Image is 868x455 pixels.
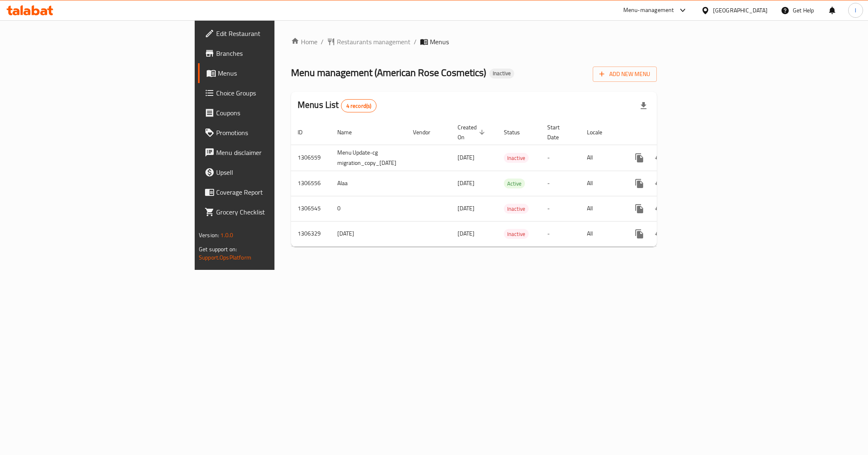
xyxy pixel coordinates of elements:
a: Edit Restaurant [198,24,340,43]
span: Inactive [504,229,529,239]
span: [DATE] [458,203,475,214]
a: Restaurants management [327,37,410,47]
span: [DATE] [458,152,475,163]
span: Inactive [504,204,529,214]
span: Add New Menu [599,69,650,79]
a: Coupons [198,103,340,123]
span: Vendor [413,127,441,137]
a: Branches [198,43,340,63]
a: Menus [198,63,340,83]
div: [GEOGRAPHIC_DATA] [713,6,768,15]
div: Menu-management [623,5,674,15]
span: Start Date [547,122,570,142]
span: Menus [218,68,333,78]
td: - [541,196,580,221]
td: Alaa [331,171,406,196]
span: [DATE] [458,178,475,188]
td: All [580,145,623,171]
span: Created On [458,122,487,142]
a: Upsell [198,162,340,182]
a: Promotions [198,123,340,143]
span: Upsell [216,167,333,177]
a: Choice Groups [198,83,340,103]
button: more [630,199,649,219]
span: Promotions [216,128,333,138]
div: Inactive [489,69,514,79]
span: Edit Restaurant [216,29,333,38]
span: I [855,6,856,15]
span: Choice Groups [216,88,333,98]
span: Menu disclaimer [216,148,333,157]
td: - [541,145,580,171]
span: Branches [216,48,333,58]
span: 1.0.0 [220,230,233,241]
td: - [541,171,580,196]
span: Menus [430,37,449,47]
span: Inactive [489,70,514,77]
span: Version: [199,230,219,241]
button: more [630,148,649,168]
td: - [541,221,580,246]
td: [DATE] [331,221,406,246]
div: Total records count [341,99,377,112]
a: Coverage Report [198,182,340,202]
button: Change Status [649,199,669,219]
span: 4 record(s) [341,102,377,110]
div: Inactive [504,153,529,163]
td: All [580,196,623,221]
div: Export file [634,96,653,116]
th: Actions [623,120,715,145]
span: [DATE] [458,228,475,239]
button: Add New Menu [593,67,657,82]
span: Coverage Report [216,187,333,197]
a: Grocery Checklist [198,202,340,222]
td: Menu Update-cg migration_copy_[DATE] [331,145,406,171]
a: Menu disclaimer [198,143,340,162]
span: Status [504,127,531,137]
h2: Menus List [298,99,377,112]
li: / [414,37,417,47]
span: ID [298,127,313,137]
span: Menu management ( American Rose Cosmetics ) [291,63,486,82]
table: enhanced table [291,120,715,247]
span: Name [337,127,362,137]
td: All [580,221,623,246]
span: Active [504,179,525,188]
td: All [580,171,623,196]
td: 0 [331,196,406,221]
span: Inactive [504,153,529,163]
span: Coupons [216,108,333,118]
nav: breadcrumb [291,37,657,47]
button: more [630,224,649,244]
span: Locale [587,127,613,137]
span: Get support on: [199,244,237,255]
span: Restaurants management [337,37,410,47]
span: Grocery Checklist [216,207,333,217]
a: Support.OpsPlatform [199,252,251,263]
button: Change Status [649,224,669,244]
button: Change Status [649,174,669,193]
button: more [630,174,649,193]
